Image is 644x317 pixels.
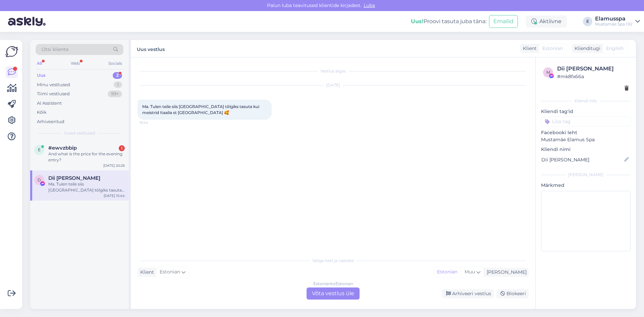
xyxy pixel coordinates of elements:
[484,269,527,276] div: [PERSON_NAME]
[411,18,424,24] b: Uus!
[38,177,41,182] span: D
[37,91,70,97] div: Tiimi vestlused
[541,129,631,136] p: Facebooki leht
[138,269,154,276] div: Klient
[595,16,640,27] a: ElamusspaMustamäe Spa OÜ
[541,116,631,126] input: Lisa tag
[541,136,631,143] p: Mustamäe Elamus Spa
[541,172,631,178] div: [PERSON_NAME]
[137,44,165,53] label: Uus vestlus
[442,289,494,298] div: Arhiveeri vestlus
[42,46,68,53] span: Otsi kliente
[69,59,81,68] div: Web
[48,175,100,181] span: Dii Trump
[541,146,631,153] p: Kliendi nimi
[557,65,629,73] div: Dii [PERSON_NAME]
[465,269,475,275] span: Muu
[113,72,122,79] div: 2
[541,182,631,189] p: Märkmed
[108,91,122,97] div: 99+
[541,156,623,163] input: Lisa nimi
[138,82,529,88] div: [DATE]
[138,258,529,264] div: Valige keel ja vastake
[496,289,529,298] div: Blokeeri
[520,45,537,52] div: Klient
[37,100,62,107] div: AI Assistent
[160,268,180,276] span: Estonian
[37,118,64,125] div: Arhiveeritud
[411,17,486,25] div: Proovi tasuta juba täna:
[362,2,377,8] span: Luba
[526,15,567,28] div: Aktiivne
[595,21,633,27] div: Mustamäe Spa OÜ
[48,151,125,163] div: And what is the price for the evening entry?
[37,72,46,79] div: Uus
[107,59,123,68] div: Socials
[48,145,77,151] span: #ewvzbbip
[541,98,631,104] div: Kliendi info
[583,17,592,26] div: E
[313,281,353,287] div: Estonian to Estonian
[606,45,624,52] span: English
[37,109,47,116] div: Kõik
[541,108,631,115] p: Kliendi tag'id
[595,16,633,21] div: Elamusspa
[572,45,600,52] div: Klienditugi
[546,70,550,75] span: m
[114,82,122,88] div: 1
[103,163,125,168] div: [DATE] 20:26
[140,120,165,125] span: 15:44
[104,193,125,198] div: [DATE] 15:44
[489,15,518,28] button: Emailid
[542,45,563,52] span: Estonian
[37,82,70,88] div: Minu vestlused
[38,147,41,152] span: e
[119,145,125,151] div: 1
[5,45,18,58] img: Askly Logo
[48,181,125,193] div: Ma. Tulen teile siis [GEOGRAPHIC_DATA] tõlgiks tasuta kui meistrid Itaalia st [GEOGRAPHIC_DATA] 🥰
[142,104,260,115] span: Ma. Tulen teile siis [GEOGRAPHIC_DATA] tõlgiks tasuta kui meistrid Itaalia st [GEOGRAPHIC_DATA] 🥰
[138,68,529,74] div: Vestlus algas
[434,267,461,277] div: Estonian
[36,59,43,68] div: All
[64,130,95,136] span: Uued vestlused
[557,73,629,80] div: # mk8fx66a
[307,287,360,300] div: Võta vestlus üle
